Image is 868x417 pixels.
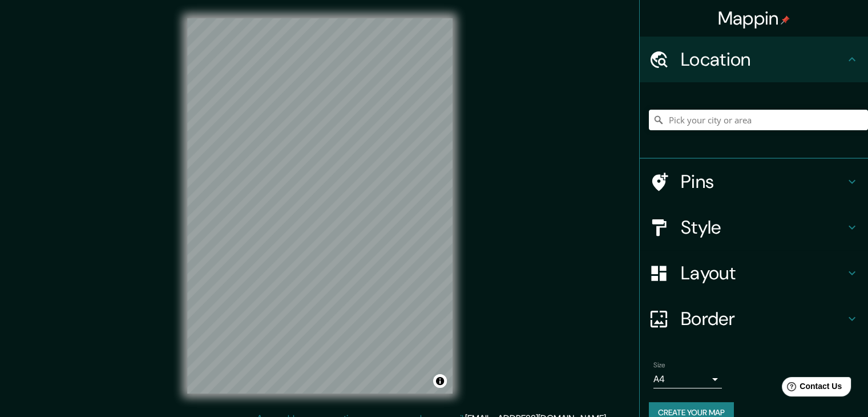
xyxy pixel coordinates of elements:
input: Pick your city or area [649,110,868,130]
label: Size [653,360,665,370]
canvas: Map [187,18,453,394]
div: Location [640,37,868,82]
h4: Mappin [718,7,790,30]
iframe: Help widget launcher [766,372,855,404]
h4: Style [681,216,845,239]
div: A4 [653,370,722,388]
img: pin-icon.png [781,15,790,25]
h4: Pins [681,170,845,193]
h4: Location [681,48,845,71]
h4: Layout [681,262,845,284]
div: Layout [640,250,868,296]
h4: Border [681,307,845,330]
button: Toggle attribution [433,374,447,388]
div: Border [640,296,868,342]
div: Pins [640,159,868,205]
div: Style [640,205,868,250]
